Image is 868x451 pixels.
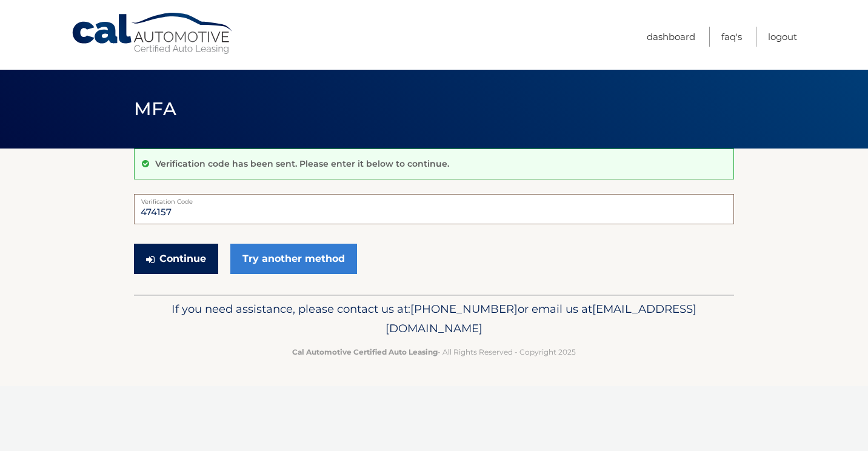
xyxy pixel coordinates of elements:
button: Continue [134,244,218,274]
input: Verification Code [134,194,734,224]
span: MFA [134,98,176,120]
span: [PHONE_NUMBER] [410,302,518,316]
a: Cal Automotive [71,12,235,55]
a: Try another method [230,244,357,274]
a: FAQ's [721,27,742,47]
p: - All Rights Reserved - Copyright 2025 [142,346,726,358]
a: Logout [768,27,797,47]
span: [EMAIL_ADDRESS][DOMAIN_NAME] [386,302,696,335]
p: If you need assistance, please contact us at: or email us at [142,299,726,338]
label: Verification Code [134,194,734,204]
strong: Cal Automotive Certified Auto Leasing [292,347,438,356]
a: Dashboard [647,27,695,47]
p: Verification code has been sent. Please enter it below to continue. [155,158,449,169]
